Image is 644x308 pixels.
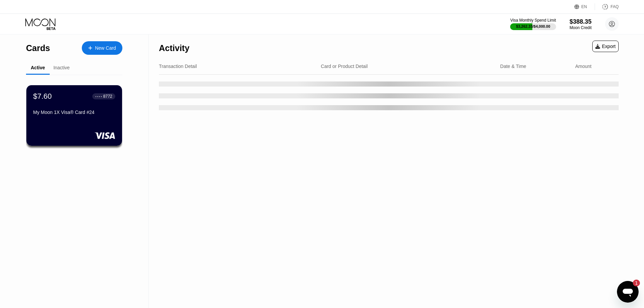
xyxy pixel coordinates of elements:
[159,43,189,53] div: Activity
[592,41,619,52] div: Export
[617,281,639,303] iframe: Button to launch messaging window
[103,94,112,99] div: 8772
[53,65,70,70] div: Inactive
[510,18,556,30] div: Visa Monthly Spend Limit$3,262.33/$4,000.00
[570,18,592,25] div: $388.35
[581,4,587,9] div: EN
[595,44,616,49] div: Export
[33,92,52,101] div: $7.60
[595,3,619,10] div: FAQ
[510,18,556,23] div: Visa Monthly Spend Limit
[626,280,640,286] iframe: Number of unread messages
[500,64,526,69] div: Date & Time
[31,65,45,70] div: Active
[321,64,368,69] div: Card or Product Detail
[95,95,102,97] div: ● ● ● ●
[26,43,50,53] div: Cards
[611,4,619,9] div: FAQ
[516,24,550,28] div: $3,262.33 / $4,000.00
[575,64,591,69] div: Amount
[159,64,197,69] div: Transaction Detail
[26,85,122,146] div: $7.60● ● ● ●8772My Moon 1X Visa® Card #24
[570,25,592,30] div: Moon Credit
[574,3,595,10] div: EN
[82,41,122,55] div: New Card
[570,18,592,30] div: $388.35Moon Credit
[33,110,115,115] div: My Moon 1X Visa® Card #24
[95,45,116,51] div: New Card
